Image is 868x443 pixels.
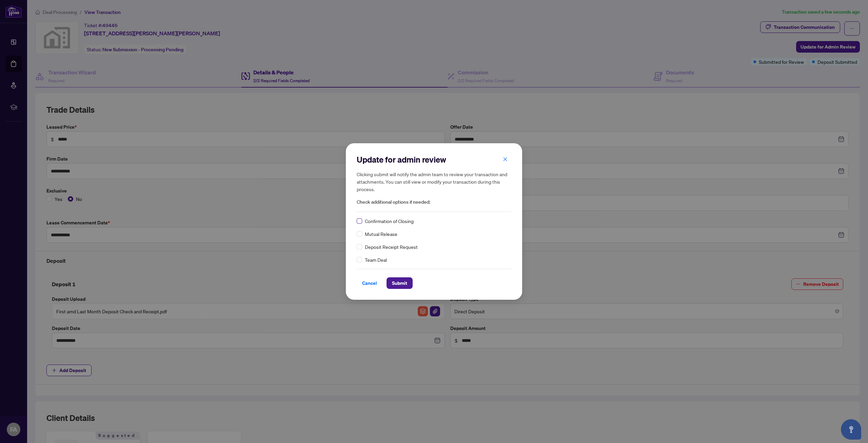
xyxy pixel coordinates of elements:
[365,243,418,251] span: Deposit Receipt Request
[357,170,511,193] h5: Clicking submit will notify the admin team to review your transaction and attachments. You can st...
[357,198,511,206] span: Check additional options if needed:
[365,230,397,238] span: Mutual Release
[392,278,407,289] span: Submit
[503,157,508,162] span: close
[365,217,414,225] span: Confirmation of Closing
[841,419,861,440] button: Open asap
[387,277,413,289] button: Submit
[357,154,511,165] h2: Update for admin review
[362,278,377,289] span: Cancel
[365,256,387,263] span: Team Deal
[357,277,382,289] button: Cancel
